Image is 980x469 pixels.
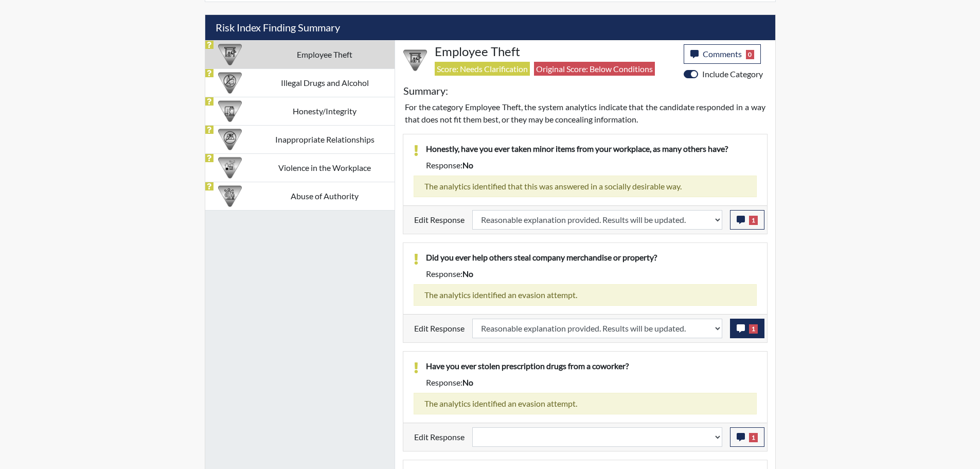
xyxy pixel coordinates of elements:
button: 1 [730,319,764,338]
img: CATEGORY%20ICON-12.0f6f1024.png [218,71,242,95]
div: The analytics identified an evasion attempt. [414,393,757,414]
h4: Employee Theft [435,44,676,59]
p: Honestly, have you ever taken minor items from your workplace, as many others have? [426,143,757,155]
span: no [462,269,473,279]
button: 1 [730,427,764,447]
label: Edit Response [414,319,465,338]
div: Response: [418,159,764,171]
div: Update the test taker's response, the change might impact the score [465,427,730,447]
span: Original Score: Below Conditions [534,62,655,76]
td: Employee Theft [255,40,395,68]
img: CATEGORY%20ICON-11.a5f294f4.png [218,99,242,123]
button: Comments0 [684,44,761,64]
div: Update the test taker's response, the change might impact the score [465,210,730,230]
td: Inappropriate Relationships [255,125,395,153]
h5: Summary: [403,84,448,97]
span: 1 [749,433,758,442]
div: Response: [418,268,764,280]
label: Edit Response [414,427,465,447]
p: For the category Employee Theft, the system analytics indicate that the candidate responded in a ... [405,101,765,126]
span: Score: Needs Clarification [435,62,530,76]
span: no [462,160,473,170]
td: Abuse of Authority [255,182,395,210]
button: 1 [730,210,764,230]
td: Violence in the Workplace [255,153,395,182]
span: no [462,377,473,387]
td: Illegal Drugs and Alcohol [255,68,395,97]
div: The analytics identified that this was answered in a socially desirable way. [414,176,757,197]
div: The analytics identified an evasion attempt. [414,284,757,306]
span: 1 [749,216,758,225]
p: Did you ever help others steal company merchandise or property? [426,251,757,264]
span: 0 [746,50,755,59]
img: CATEGORY%20ICON-07.58b65e52.png [218,43,242,66]
img: CATEGORY%20ICON-14.139f8ef7.png [218,128,242,151]
label: Edit Response [414,210,465,230]
div: Update the test taker's response, the change might impact the score [465,319,730,338]
p: Have you ever stolen prescription drugs from a coworker? [426,360,757,372]
img: CATEGORY%20ICON-26.eccbb84f.png [218,156,242,180]
label: Include Category [702,68,763,80]
h5: Risk Index Finding Summary [205,15,775,40]
div: Response: [418,376,764,389]
td: Honesty/Integrity [255,97,395,125]
span: Comments [703,49,742,59]
span: 1 [749,324,758,334]
img: CATEGORY%20ICON-01.94e51fac.png [218,184,242,208]
img: CATEGORY%20ICON-07.58b65e52.png [403,48,427,72]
